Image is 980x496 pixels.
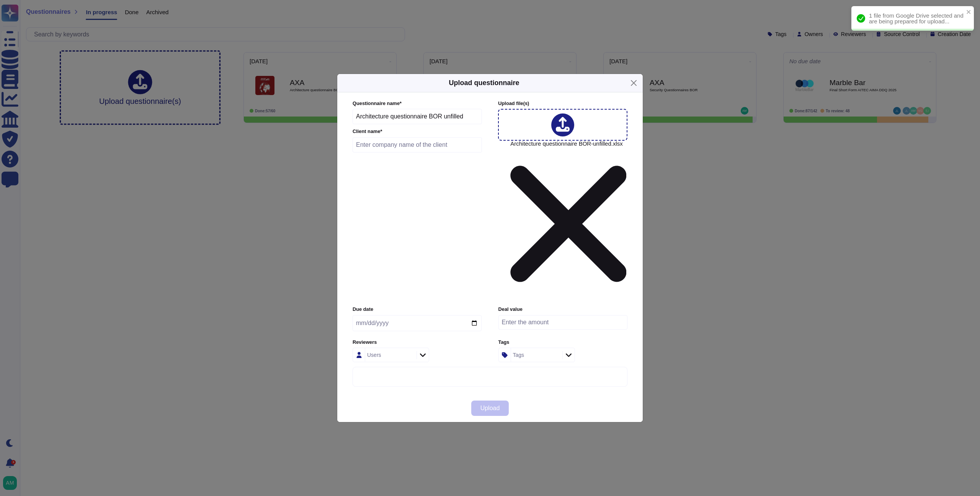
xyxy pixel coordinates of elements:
label: Deal value [498,307,627,312]
button: Upload [471,401,509,416]
label: Due date [353,307,482,312]
span: Upload [480,405,500,411]
div: Tags [513,352,524,358]
label: Tags [498,340,627,345]
button: Close [628,77,640,89]
label: Questionnaire name [353,101,482,106]
h5: Upload questionnaire [449,78,519,88]
span: Upload file (s) [498,100,529,106]
input: Enter company name of the client [353,137,482,153]
label: Client name [353,129,482,134]
input: Due date [353,315,482,331]
label: Reviewers [353,340,482,345]
input: Enter the amount [498,315,627,330]
button: close [966,8,972,15]
div: 1 file from Google Drive selected and are being prepared for upload... [851,6,974,31]
input: Enter questionnaire name [353,109,482,124]
div: Users [367,352,381,358]
span: Architecture questionnaire BOR-unfilled.xlsx [510,141,626,301]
